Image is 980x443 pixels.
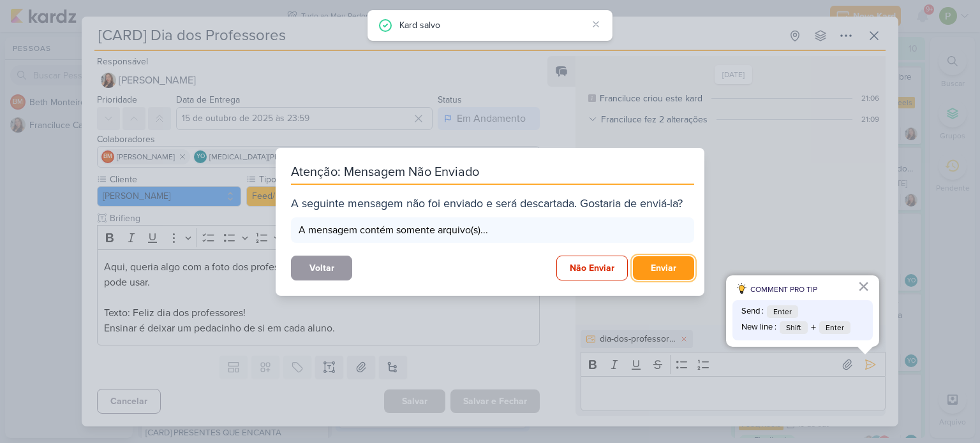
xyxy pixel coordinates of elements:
button: Enviar [633,256,694,280]
span: Send : [741,305,764,318]
span: Enter [767,305,798,318]
div: A mensagem contém somente arquivo(s)... [291,217,694,243]
button: Fechar [857,276,870,296]
span: COMMENT PRO TIP [750,284,817,295]
span: Enter [819,321,850,334]
div: dicas para comentário [726,275,879,347]
div: A seguinte mensagem não foi enviado e será descartada. Gostaria de enviá-la? [291,195,694,212]
span: + [811,320,816,335]
div: Atenção: Mensagem Não Enviado [291,163,694,185]
span: Shift [780,321,808,334]
span: New line : [741,321,776,334]
button: Não Enviar [556,256,628,280]
div: Kard salvo [399,18,587,32]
